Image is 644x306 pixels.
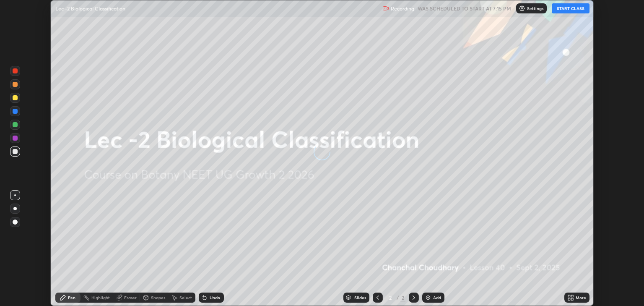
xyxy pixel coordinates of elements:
[68,296,75,300] div: Pen
[519,5,525,12] img: class-settings-icons
[527,6,543,10] p: Settings
[354,296,366,300] div: Slides
[400,294,405,301] div: 2
[124,296,137,300] div: Eraser
[418,5,511,12] h5: WAS SCHEDULED TO START AT 7:15 PM
[386,295,395,300] div: 2
[151,296,165,300] div: Shapes
[179,296,192,300] div: Select
[552,3,589,13] button: START CLASS
[391,5,414,12] p: Recording
[210,296,220,300] div: Undo
[425,294,431,301] img: add-slide-button
[433,296,441,300] div: Add
[91,296,110,300] div: Highlight
[382,5,389,12] img: recording.375f2c34.svg
[55,5,125,12] p: Lec -2 Biological Classification
[396,295,399,300] div: /
[576,296,586,300] div: More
